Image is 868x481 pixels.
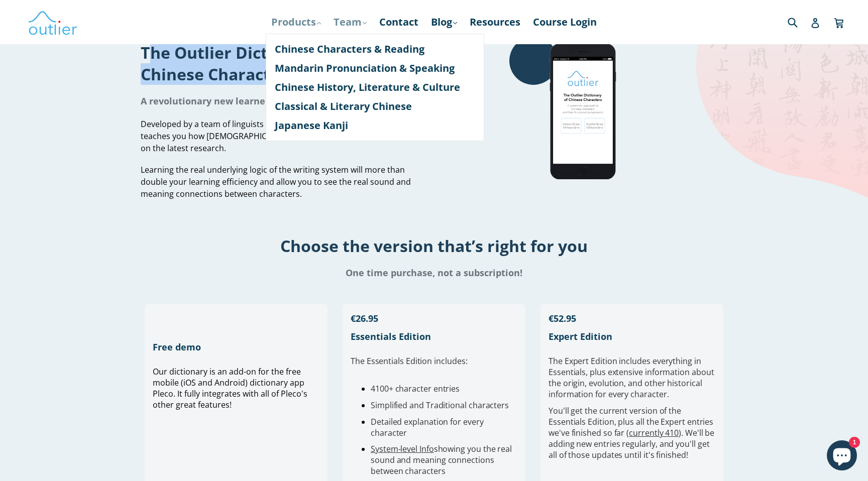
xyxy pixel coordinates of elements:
[266,13,326,31] a: Products
[141,118,424,154] span: Developed by a team of linguists and expert teachers, our dictionary teaches you how [DEMOGRAPHIC...
[351,312,378,324] span: €26.95
[785,12,813,32] input: Search
[275,116,475,135] a: Japanese Kanji
[371,400,509,411] span: Simplified and Traditional characters
[329,13,372,31] a: Team
[549,405,714,460] span: You'll get the current version of the Essentials Edition, plus all the Expert entries we've finis...
[549,312,576,324] span: €52.95
[141,95,426,107] h1: A revolutionary new learners' dictionary for Pleco!
[374,13,423,31] a: Contact
[275,40,475,59] a: Chinese Characters & Reading
[465,13,525,31] a: Resources
[629,427,679,438] a: currently 410
[275,59,475,78] a: Mandarin Pronunciation & Speaking
[351,355,467,367] span: The Essentials Edition includes:
[371,443,512,476] span: showing you the real sound and meaning connections between characters
[371,443,434,454] a: System-level Info
[426,13,462,31] a: Blog
[351,330,517,342] h1: Essentials Edition
[549,355,714,400] span: verything in Essentials, plus extensive information about the origin, evolution, and other histor...
[549,330,715,342] h1: Expert Edition
[528,13,602,31] a: Course Login
[153,341,319,353] h1: Free demo
[141,42,426,85] h1: The Outlier Dictionary of Chinese Characters
[153,366,307,410] span: Our dictionary is an add-on for the free mobile (iOS and Android) dictionary app Pleco. It fully ...
[275,97,475,116] a: Classical & Literary Chinese
[549,355,657,367] span: The Expert Edition includes e
[371,416,484,438] span: Detailed explanation for every character
[28,8,78,37] img: Outlier Linguistics
[141,164,411,199] span: Learning the real underlying logic of the writing system will more than double your learning effi...
[371,383,460,394] span: 4100+ character entries
[824,440,860,473] inbox-online-store-chat: Shopify online store chat
[275,78,475,97] a: Chinese History, Literature & Culture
